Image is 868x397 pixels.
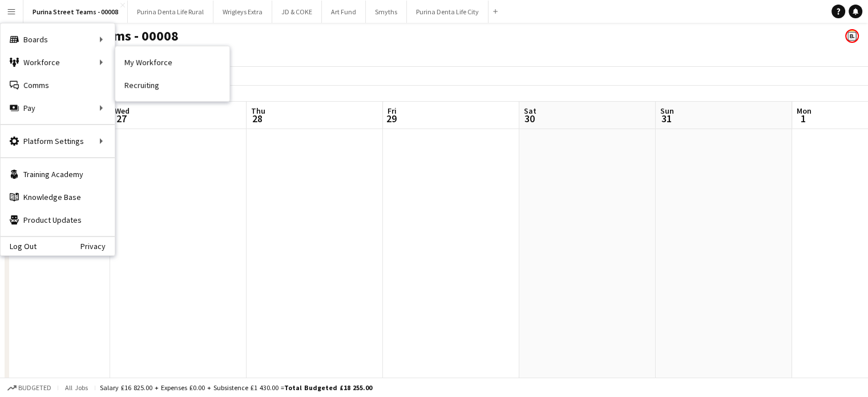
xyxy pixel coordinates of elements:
a: Comms [1,74,115,97]
span: 1 [795,112,812,125]
app-user-avatar: Bounce Activations Ltd [845,29,859,43]
a: My Workforce [115,51,229,74]
button: Purina Denta Life Rural [128,1,213,23]
button: JD & COKE [272,1,322,23]
span: 28 [249,112,265,125]
button: Purina Denta Life City [407,1,488,23]
span: Budgeted [18,384,51,392]
a: Knowledge Base [1,186,115,208]
span: 27 [113,112,130,125]
span: 29 [386,112,397,125]
span: Thu [251,106,265,116]
div: Workforce [1,51,115,74]
button: Budgeted [6,382,53,394]
button: Purina Street Teams - 00008 [23,1,128,23]
button: Wrigleys Extra [213,1,272,23]
span: Fri [387,106,397,116]
a: Training Academy [1,163,115,186]
a: Recruiting [115,74,229,97]
a: Privacy [80,242,115,251]
div: Boards [1,28,115,51]
span: Sun [660,106,674,116]
span: 30 [522,112,536,125]
span: 31 [659,112,674,125]
div: Pay [1,97,115,119]
span: Mon [797,106,812,116]
span: Sat [524,106,536,116]
span: Total Budgeted £18 255.00 [284,383,372,392]
span: All jobs [63,383,90,392]
a: Log Out [1,242,37,251]
button: Art Fund [322,1,366,23]
span: Wed [115,106,130,116]
div: Platform Settings [1,130,115,153]
a: Product Updates [1,208,115,231]
button: Smyths [366,1,407,23]
div: Salary £16 825.00 + Expenses £0.00 + Subsistence £1 430.00 = [100,383,372,392]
